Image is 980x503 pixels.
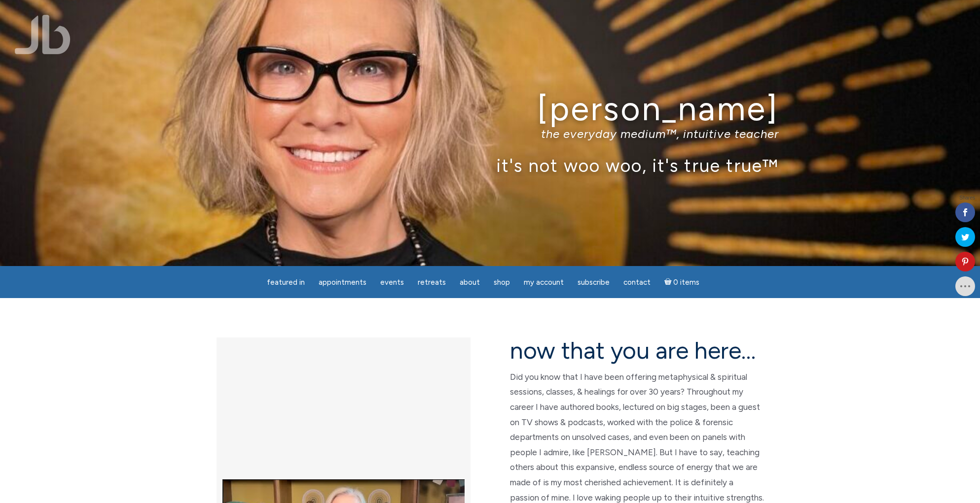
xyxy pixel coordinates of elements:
span: My Account [524,278,564,287]
span: Contact [623,278,651,287]
a: My Account [518,273,570,292]
span: About [460,278,480,287]
span: 0 items [673,279,699,286]
a: About [454,273,486,292]
a: Events [374,273,410,292]
span: featured in [267,278,305,287]
span: Shop [494,278,510,287]
p: it's not woo woo, it's true true™ [202,155,779,176]
span: Events [380,278,404,287]
a: Shop [488,273,516,292]
p: the everyday medium™, intuitive teacher [202,127,779,141]
a: Retreats [412,273,452,292]
a: Appointments [313,273,372,292]
span: Subscribe [578,278,610,287]
a: Subscribe [572,273,616,292]
i: Cart [664,278,674,287]
a: featured in [261,273,311,292]
span: Shares [959,196,975,201]
span: Appointments [319,278,366,287]
a: Contact [617,273,656,292]
a: Cart0 items [658,272,706,292]
img: Jamie Butler. The Everyday Medium [15,15,71,54]
h2: now that you are here… [510,337,764,364]
span: Retreats [418,278,446,287]
h1: [PERSON_NAME] [202,90,779,127]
